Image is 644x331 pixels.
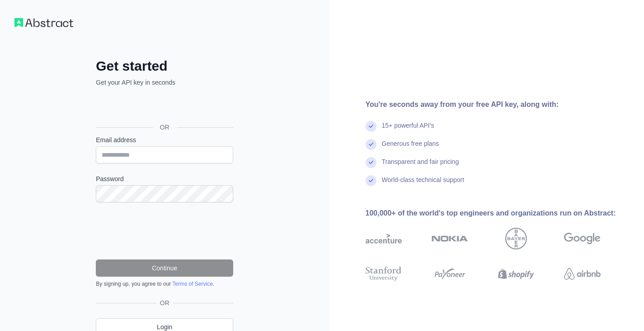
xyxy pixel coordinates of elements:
div: Generous free plans [382,139,439,157]
img: nokia [432,228,468,249]
iframe: Botão "Fazer login com o Google" [91,97,236,117]
img: Workflow [14,18,73,27]
button: Continue [96,259,233,277]
span: OR [156,298,173,307]
img: check mark [366,121,376,132]
label: Password [96,174,233,183]
div: 15+ powerful API's [382,121,434,139]
img: payoneer [432,265,468,283]
img: shopify [498,265,535,283]
h2: Get started [96,58,233,74]
iframe: reCAPTCHA [96,213,233,249]
img: accenture [366,228,402,249]
img: check mark [366,139,376,150]
div: Transparent and fair pricing [382,157,459,175]
div: 100,000+ of the world's top engineers and organizations run on Abstract: [366,208,630,219]
img: bayer [505,228,527,249]
img: google [564,228,601,249]
img: check mark [366,157,376,168]
a: Terms of Service [172,281,212,287]
p: Get your API key in seconds [96,78,233,87]
div: You're seconds away from your free API key, along with: [366,99,630,110]
img: check mark [366,175,376,186]
span: OR [153,123,177,132]
div: By signing up, you agree to our . [96,280,233,288]
label: Email address [96,135,233,144]
img: airbnb [564,265,601,283]
div: World-class technical support [382,175,465,193]
img: stanford university [366,265,402,283]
